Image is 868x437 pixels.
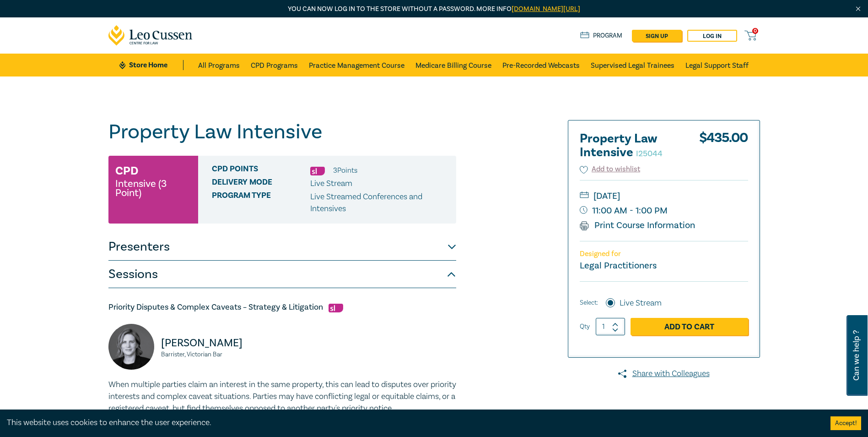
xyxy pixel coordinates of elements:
[687,30,737,42] a: Log in
[115,179,191,197] small: Intensive (3 Point)
[580,219,695,231] a: Print Course Information
[502,54,580,76] a: Pre-Recorded Webcasts
[596,318,625,335] input: 1
[512,5,580,13] a: [DOMAIN_NAME][URL]
[580,164,641,175] button: Add to wishlist
[568,368,760,380] a: Share with Colleagues
[108,4,760,14] p: You can now log in to the store without a password. More info
[580,260,657,272] small: Legal Practitioners
[108,233,456,261] button: Presenters
[580,322,590,332] label: Qty
[108,379,456,415] p: When multiple parties claim an interest in the same property, this can lead to disputes over prio...
[752,28,758,34] span: 0
[310,191,449,215] p: Live Streamed Conferences and Intensives
[108,120,456,144] h1: Property Law Intensive
[620,297,662,309] label: Live Stream
[108,302,456,313] h5: Priority Disputes & Complex Caveats – Strategy & Litigation
[108,261,456,288] button: Sessions
[699,132,748,164] div: $ 435.00
[415,54,491,76] a: Medicare Billing Course
[7,417,817,429] div: This website uses cookies to enhance the user experience.
[333,164,357,176] li: 3 Point s
[329,304,343,312] img: Substantive Law
[198,54,240,76] a: All Programs
[580,203,748,218] small: 11:00 AM - 1:00 PM
[685,54,749,76] a: Legal Support Staff
[580,189,748,203] small: [DATE]
[636,148,663,159] small: I25044
[591,54,674,76] a: Supervised Legal Trainees
[631,318,748,335] a: Add to Cart
[212,164,310,176] span: CPD Points
[830,416,861,430] button: Accept cookies
[161,336,277,350] p: [PERSON_NAME]
[852,321,861,390] span: Can we help ?
[580,250,748,258] p: Designed for
[632,30,682,42] a: sign up
[580,298,598,308] span: Select:
[580,31,623,41] a: Program
[310,178,352,189] span: Live Stream
[580,132,680,159] h2: Property Law Intensive
[212,191,310,215] span: Program type
[108,324,154,370] img: Kahlia Shenstone
[854,5,862,13] img: Close
[309,54,404,76] a: Practice Management Course
[310,167,325,175] img: Substantive Law
[161,351,277,358] small: Barrister, Victorian Bar
[115,163,138,179] h3: CPD
[119,60,183,70] a: Store Home
[212,178,310,190] span: Delivery Mode
[251,54,298,76] a: CPD Programs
